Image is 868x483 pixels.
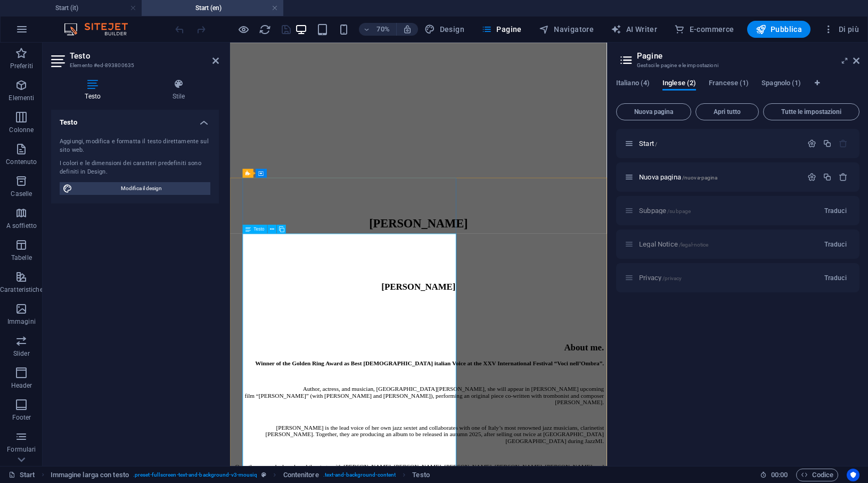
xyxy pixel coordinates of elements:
[839,139,848,148] div: La pagina iniziale non può essere eliminata
[747,21,811,38] button: Pubblica
[756,24,803,35] span: Pubblica
[801,469,833,481] span: Codice
[616,79,859,99] div: Schede lingua
[796,469,838,481] button: Codice
[259,23,271,36] i: Ricarica la pagina
[254,227,265,231] span: Testo
[60,182,210,195] button: Modifica il design
[839,173,848,182] div: Rimuovi
[61,23,141,36] img: Editor Logo
[639,173,717,181] span: Fai clic per aprire la pagina
[261,472,266,478] i: Questo elemento è un preset personalizzabile
[403,24,412,34] i: Quando ridimensioni, regola automaticamente il livello di zoom in modo che corrisponda al disposi...
[412,469,429,481] span: Fai clic per selezionare. Doppio clic per modificare
[847,469,859,481] button: Usercentrics
[258,23,271,36] button: reload
[820,202,851,219] button: Traduci
[771,469,788,481] span: 00 00
[60,137,210,155] div: Aggiungi, modifica e formatta il testo direttamente sul sito web.
[11,381,32,390] p: Header
[9,94,34,102] p: Elementi
[700,109,754,115] span: Apri tutto
[682,175,718,181] span: /nuova-pagina
[70,61,198,70] h3: Elemento #ed-893800635
[375,23,392,36] h6: 70%
[819,21,863,38] button: Di più
[7,317,36,326] p: Immagini
[420,21,469,38] div: Design (Ctrl+Alt+Y)
[6,158,37,166] p: Contenuto
[761,77,801,92] span: Spagnolo (1)
[12,413,31,422] p: Footer
[636,140,802,147] div: Start/
[283,469,319,481] span: Fai clic per selezionare. Doppio clic per modificare
[763,103,859,120] button: Tutte le impostazioni
[779,471,780,479] span: :
[636,174,802,181] div: Nuova pagina/nuova-pagina
[674,24,734,35] span: E-commerce
[823,24,859,35] span: Di più
[820,269,851,286] button: Traduci
[36,454,534,463] strong: Winner of the Golden Ring Award as Best [DEMOGRAPHIC_DATA] italian Voice at the XXV International...
[11,253,32,262] p: Tabelle
[481,24,522,35] span: Pagine
[139,79,219,101] h4: Stile
[611,24,657,35] span: AI Writer
[824,240,847,249] span: Traduci
[695,103,759,120] button: Apri tutto
[7,445,36,454] p: Formulari
[11,190,32,198] p: Caselle
[9,126,34,134] p: Colonne
[420,21,469,38] button: Design
[823,173,832,182] div: Duplicato
[6,222,37,230] p: A soffietto
[359,23,397,36] button: 70%
[539,24,594,35] span: Navigatore
[824,207,847,215] span: Traduci
[807,173,816,182] div: Impostazioni
[10,62,33,70] p: Preferiti
[13,349,30,358] p: Slider
[824,274,847,282] span: Traduci
[768,109,855,115] span: Tutte le impostazioni
[607,21,661,38] button: AI Writer
[51,469,430,481] nav: breadcrumb
[823,139,832,148] div: Duplicato
[616,103,691,120] button: Nuova pagina
[51,110,219,129] h4: Testo
[662,77,696,92] span: Inglese (2)
[760,469,788,481] h6: Tempo sessione
[637,51,859,61] h2: Pagine
[51,469,129,481] span: Fai clic per selezionare. Doppio clic per modificare
[709,77,749,92] span: Francese (1)
[807,139,816,148] div: Impostazioni
[616,77,650,92] span: Italiano (4)
[424,24,464,35] span: Design
[142,2,283,14] h4: Start (en)
[60,159,210,177] div: I colori e le dimensioni dei caratteri predefiniti sono definiti in Design.
[637,61,838,70] h3: Gestsci le pagine e le impostazioni
[133,469,257,481] span: . preset-fullscreen-text-and-background-v3-mousiq
[237,23,250,36] button: Clicca qui per lasciare la modalità di anteprima e continuare la modifica
[70,51,219,61] h2: Testo
[323,469,396,481] span: . text-and-background-content
[639,140,657,148] span: Fai clic per aprire la pagina
[820,236,851,253] button: Traduci
[535,21,598,38] button: Navigatore
[670,21,738,38] button: E-commerce
[9,469,35,481] a: Fai clic per annullare la selezione. Doppio clic per aprire le pagine
[76,182,207,195] span: Modifica il design
[51,79,139,101] h4: Testo
[655,141,657,147] span: /
[621,109,686,115] span: Nuova pagina
[477,21,526,38] button: Pagine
